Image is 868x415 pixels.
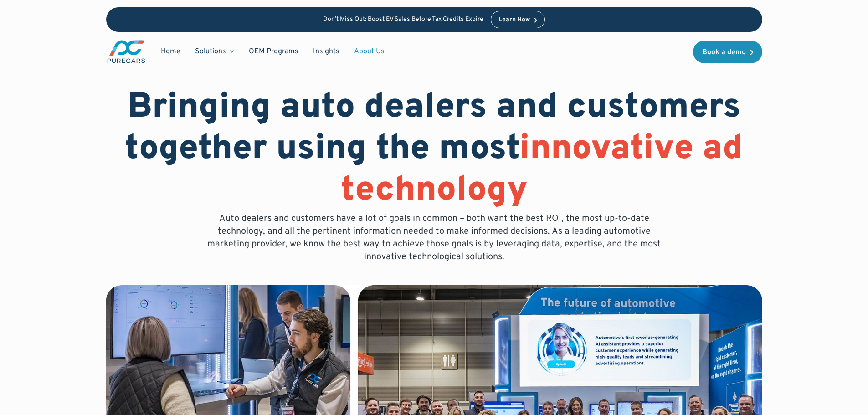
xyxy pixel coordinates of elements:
[323,16,483,24] p: Don’t Miss Out: Boost EV Sales Before Tax Credits Expire
[693,41,762,63] a: Book a demo
[498,17,530,23] div: Learn How
[306,43,347,60] a: Insights
[188,43,241,60] div: Solutions
[106,39,146,64] img: purecars logo
[201,212,668,263] p: Auto dealers and customers have a lot of goals in common – both want the best ROI, the most up-to...
[195,46,226,56] div: Solutions
[341,128,744,213] span: innovative ad technology
[491,11,545,28] a: Learn How
[106,87,762,212] h1: Bringing auto dealers and customers together using the most
[347,43,392,60] a: About Us
[154,43,188,60] a: Home
[702,49,746,56] div: Book a demo
[241,43,306,60] a: OEM Programs
[106,39,146,64] a: main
